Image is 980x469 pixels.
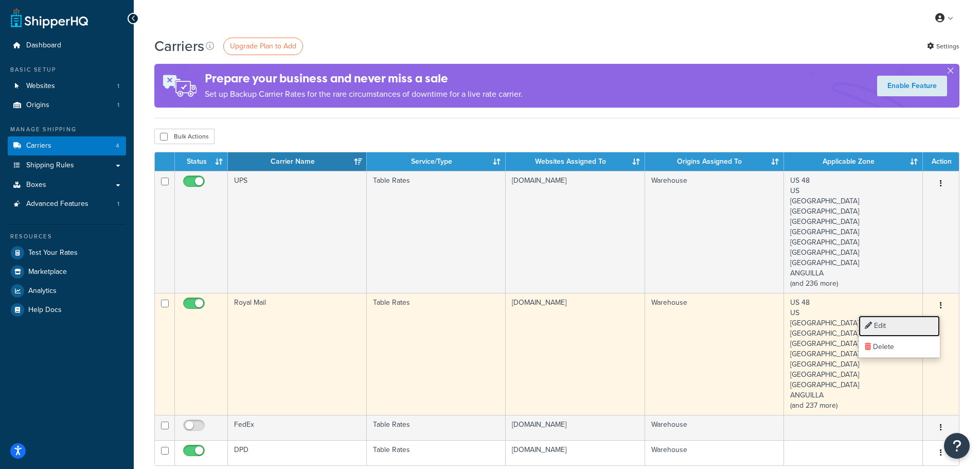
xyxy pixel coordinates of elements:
td: Table Rates [367,293,506,415]
a: Shipping Rules [8,156,126,175]
span: Shipping Rules [26,161,74,170]
span: 1 [117,200,119,209]
span: Advanced Features [26,200,88,209]
span: 1 [117,82,119,91]
a: Analytics [8,282,126,300]
a: Enable Feature [877,76,947,96]
span: 4 [116,142,119,150]
button: Bulk Actions [154,129,215,144]
a: Test Your Rates [8,244,126,262]
th: Status: activate to sort column ascending [175,152,228,171]
a: ShipperHQ Home [11,8,88,28]
td: Warehouse [645,293,784,415]
td: US 48 US [GEOGRAPHIC_DATA] [GEOGRAPHIC_DATA] [GEOGRAPHIC_DATA] [GEOGRAPHIC_DATA] [GEOGRAPHIC_DATA... [784,171,923,293]
a: Carriers 4 [8,136,126,155]
td: Warehouse [645,415,784,440]
li: Advanced Features [8,195,126,214]
a: Advanced Features 1 [8,195,126,214]
span: Help Docs [28,306,62,315]
a: Marketplace [8,263,126,281]
td: Warehouse [645,440,784,465]
td: Table Rates [367,171,506,293]
th: Origins Assigned To: activate to sort column ascending [645,152,784,171]
button: Open Resource Center [944,433,970,459]
td: [DOMAIN_NAME] [506,415,645,440]
li: Carriers [8,136,126,155]
li: Origins [8,96,126,115]
td: UPS [228,171,367,293]
div: Manage Shipping [8,125,126,134]
th: Carrier Name: activate to sort column ascending [228,152,367,171]
a: Websites 1 [8,77,126,96]
span: Marketplace [28,268,67,276]
td: Table Rates [367,415,506,440]
img: ad-rules-rateshop-fe6ec290ccb7230408bd80ed9643f0289d75e0ffd9eb532fc0e269fcd187b520.png [154,64,205,108]
h4: Prepare your business and never miss a sale [205,70,523,87]
th: Action [923,152,959,171]
span: Test Your Rates [28,249,78,257]
a: Origins 1 [8,96,126,115]
a: Help Docs [8,301,126,319]
span: 1 [117,101,119,110]
span: Origins [26,101,49,110]
th: Applicable Zone: activate to sort column ascending [784,152,923,171]
th: Websites Assigned To: activate to sort column ascending [506,152,645,171]
a: Delete [859,337,940,358]
div: Basic Setup [8,65,126,74]
span: Dashboard [26,41,61,50]
span: Upgrade Plan to Add [230,41,296,51]
td: Warehouse [645,171,784,293]
span: Boxes [26,181,46,189]
p: Set up Backup Carrier Rates for the rare circumstances of downtime for a live rate carrier. [205,87,523,101]
td: [DOMAIN_NAME] [506,293,645,415]
a: Edit [859,316,940,337]
td: [DOMAIN_NAME] [506,171,645,293]
a: Upgrade Plan to Add [223,38,303,55]
td: FedEx [228,415,367,440]
td: [DOMAIN_NAME] [506,440,645,465]
li: Websites [8,77,126,96]
span: Analytics [28,287,57,296]
td: US 48 US [GEOGRAPHIC_DATA] [GEOGRAPHIC_DATA] [GEOGRAPHIC_DATA] [GEOGRAPHIC_DATA] [GEOGRAPHIC_DATA... [784,293,923,415]
td: Table Rates [367,440,506,465]
a: Settings [927,39,959,54]
a: Dashboard [8,36,126,55]
span: Websites [26,82,55,91]
a: Boxes [8,176,126,195]
th: Service/Type: activate to sort column ascending [367,152,506,171]
td: Royal Mail [228,293,367,415]
div: Resources [8,232,126,241]
span: Carriers [26,142,51,150]
h1: Carriers [154,36,204,56]
td: DPD [228,440,367,465]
